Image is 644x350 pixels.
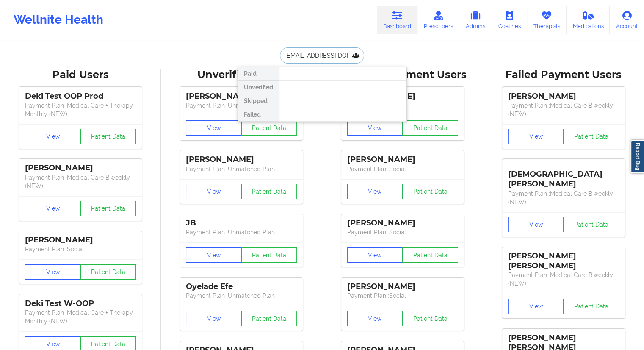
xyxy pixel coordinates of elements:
[80,129,136,144] button: Patient Data
[238,108,279,122] div: Failed
[492,6,527,34] a: Coaches
[630,140,644,173] a: Report Bug
[238,67,279,81] div: Paid
[241,120,297,136] button: Patient Data
[508,217,564,232] button: View
[186,247,242,263] button: View
[25,92,136,101] div: Deki Test OOP Prod
[80,264,136,280] button: Patient Data
[25,235,136,245] div: [PERSON_NAME]
[186,282,297,292] div: Oyelade Efe
[347,165,458,173] p: Payment Plan : Social
[25,245,136,253] p: Payment Plan : Social
[241,184,297,199] button: Patient Data
[347,311,403,326] button: View
[25,308,136,325] p: Payment Plan : Medical Care + Therapy Monthly (NEW)
[347,292,458,300] p: Payment Plan : Social
[25,129,81,144] button: View
[80,201,136,216] button: Patient Data
[347,228,458,236] p: Payment Plan : Social
[402,184,458,199] button: Patient Data
[508,271,619,288] p: Payment Plan : Medical Care Biweekly (NEW)
[508,101,619,118] p: Payment Plan : Medical Care Biweekly (NEW)
[167,68,316,81] div: Unverified Users
[417,6,459,34] a: Prescribers
[377,6,417,34] a: Dashboard
[508,163,619,189] div: [DEMOGRAPHIC_DATA][PERSON_NAME]
[25,264,81,280] button: View
[567,6,610,34] a: Medications
[489,68,638,81] div: Failed Payment Users
[241,311,297,326] button: Patient Data
[186,311,242,326] button: View
[186,184,242,199] button: View
[25,101,136,118] p: Payment Plan : Medical Care + Therapy Monthly (NEW)
[241,247,297,263] button: Patient Data
[347,218,458,228] div: [PERSON_NAME]
[25,201,81,216] button: View
[347,184,403,199] button: View
[347,282,458,292] div: [PERSON_NAME]
[25,163,136,173] div: [PERSON_NAME]
[508,189,619,206] p: Payment Plan : Medical Care Biweekly (NEW)
[402,120,458,136] button: Patient Data
[610,6,644,34] a: Account
[186,165,297,173] p: Payment Plan : Unmatched Plan
[186,155,297,164] div: [PERSON_NAME]
[347,247,403,263] button: View
[186,292,297,300] p: Payment Plan : Unmatched Plan
[186,228,297,236] p: Payment Plan : Unmatched Plan
[238,94,279,108] div: Skipped
[508,251,619,271] div: [PERSON_NAME] [PERSON_NAME]
[563,129,619,144] button: Patient Data
[402,247,458,263] button: Patient Data
[508,92,619,101] div: [PERSON_NAME]
[508,299,564,314] button: View
[508,129,564,144] button: View
[563,299,619,314] button: Patient Data
[347,120,403,136] button: View
[459,6,492,34] a: Admins
[6,68,155,81] div: Paid Users
[186,92,297,101] div: [PERSON_NAME]
[347,155,458,164] div: [PERSON_NAME]
[527,6,567,34] a: Therapists
[186,120,242,136] button: View
[186,218,297,228] div: JB
[402,311,458,326] button: Patient Data
[25,173,136,190] p: Payment Plan : Medical Care Biweekly (NEW)
[25,299,136,308] div: Deki Test W-OOP
[238,81,279,94] div: Unverified
[186,101,297,110] p: Payment Plan : Unmatched Plan
[563,217,619,232] button: Patient Data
